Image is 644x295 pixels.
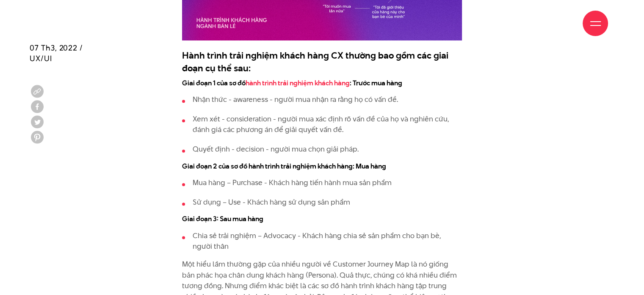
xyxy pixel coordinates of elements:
[182,214,462,224] h4: Giai đoạn 3: Sau mua hàng
[182,197,462,208] li: Sử dụng – Use - Khách hàng sử dụng sản phẩm​
[246,78,350,88] a: hành trình trải nghiệm khách hàng
[30,42,83,64] span: 07 Th3, 2022 / UX/UI
[182,230,462,252] li: Chia sẻ trải nghiệm – Advocacy - Khách hàng chia sẻ sản phẩm cho bạn bè, người thân​
[182,49,462,74] h3: Hành trình trải nghiệm khách hàng CX thường bao gồm các giai đoạn cụ thể sau:
[182,79,462,88] h4: Giai đoạn 1 của sơ đồ : Trước mua hàng
[182,144,462,155] li: Quyết định - decision - người mua chọn giải pháp.
[193,114,462,135] p: Xem xét - consideration - người mua xác định rõ vấn đề của họ và nghiên cứu, đánh giá các phương ...
[182,162,462,171] h4: Giai đoạn 2 của sơ đồ hành trình trải nghiệm khách hàng: Mua hàng
[182,177,462,188] li: Mua hàng – Purchase - Khách hàng tiến hành mua sản phẩm
[193,94,462,105] p: Nhận thức - awareness - người mua nhận ra rằng họ có vấn đề.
